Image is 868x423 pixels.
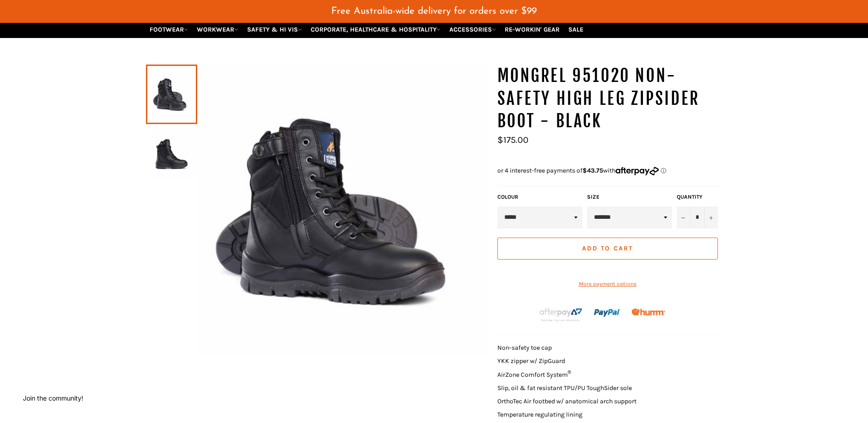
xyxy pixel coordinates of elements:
li: OrthoTec Air footbed w/ anatomical arch support [497,397,722,406]
button: Join the community! [23,394,83,402]
label: Size [587,193,672,201]
button: Add to Cart [497,238,718,260]
span: Free Australia-wide delivery for orders over $99 [331,6,537,16]
h1: MONGREL 951020 Non-Safety High Leg Zipsider Boot - Black [497,65,722,133]
li: AirZone Comfort System [497,370,722,379]
a: SAFETY & HI VIS [243,22,306,38]
img: MONGREL 951020 Non-Safety High Leg Zipsider Boot - Black - Workin' Gear [197,65,488,356]
a: SALE [565,22,587,38]
li: Non-safety toe cap [497,343,722,352]
span: Add to Cart [582,244,633,252]
button: Increase item quantity by one [704,206,718,228]
span: $175.00 [497,135,528,145]
a: ACCESSORIES [446,22,500,38]
img: Afterpay-Logo-on-dark-bg_large.png [539,307,583,322]
a: CORPORATE, HEALTHCARE & HOSPITALITY [307,22,444,38]
li: YKK zipper w/ ZipGuard [497,357,722,365]
a: FOOTWEAR [146,22,192,38]
label: COLOUR [497,193,582,201]
label: Quantity [677,193,718,201]
img: MONGREL 951020 Non-Safety High Leg Zipsider Boot - Black - Workin' Gear [151,129,193,179]
a: RE-WORKIN' GEAR [501,22,563,38]
a: More payment options [497,280,718,288]
img: paypal.png [594,299,621,326]
button: Reduce item quantity by one [677,206,690,228]
a: WORKWEAR [193,22,242,38]
li: Temperature regulating lining [497,410,722,419]
img: Humm_core_logo_RGB-01_300x60px_small_195d8312-4386-4de7-b182-0ef9b6303a37.png [631,309,665,315]
li: Slip, oil & fat resistant TPU/PU ToughSider sole [497,384,722,392]
sup: ® [568,369,571,375]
